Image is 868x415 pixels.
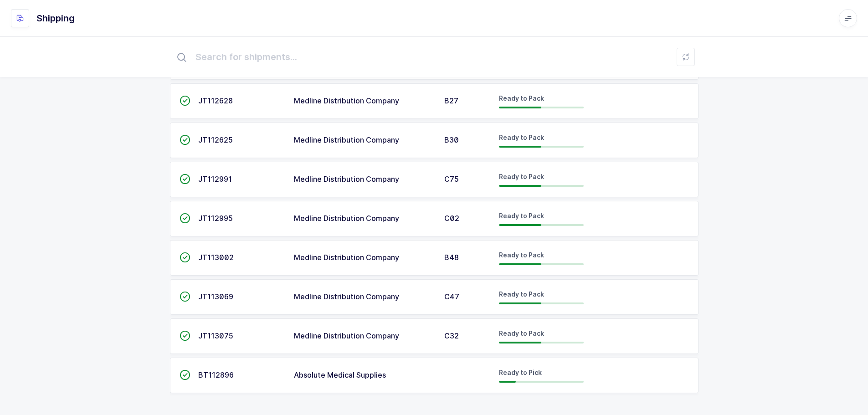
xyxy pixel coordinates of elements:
span: C02 [444,214,459,223]
input: Search for shipments... [170,42,699,72]
span: Ready to Pick [499,369,542,376]
span:  [180,292,190,301]
span: JT113002 [198,253,234,262]
span: BT112896 [198,370,234,379]
span: Medline Distribution Company [294,253,399,262]
span: Ready to Pack [499,329,544,337]
span:  [180,135,190,144]
span: JT112628 [198,96,233,105]
span: Medline Distribution Company [294,292,399,301]
span: JT112991 [198,174,232,184]
span: B48 [444,253,459,262]
span: Ready to Pack [499,251,544,259]
span: Medline Distribution Company [294,174,399,184]
span: Medline Distribution Company [294,135,399,144]
span: Ready to Pack [499,212,544,220]
span: B27 [444,96,458,105]
span: Medline Distribution Company [294,96,399,105]
span:  [180,331,190,340]
span: JT112995 [198,214,233,223]
span: Ready to Pack [499,290,544,298]
span: JT112625 [198,135,233,144]
span:  [180,370,190,379]
span:  [180,253,190,262]
span: Absolute Medical Supplies [294,370,386,379]
span: C75 [444,174,459,184]
span: JT113075 [198,331,233,340]
span:  [180,174,190,184]
span:  [180,96,190,105]
span: Medline Distribution Company [294,331,399,340]
span:  [180,214,190,223]
span: Ready to Pack [499,94,544,102]
span: JT113069 [198,292,233,301]
h1: Shipping [36,11,75,26]
span: Ready to Pack [499,173,544,180]
span: B30 [444,135,459,144]
span: C47 [444,292,459,301]
span: Ready to Pack [499,133,544,141]
span: Medline Distribution Company [294,214,399,223]
span: C32 [444,331,459,340]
